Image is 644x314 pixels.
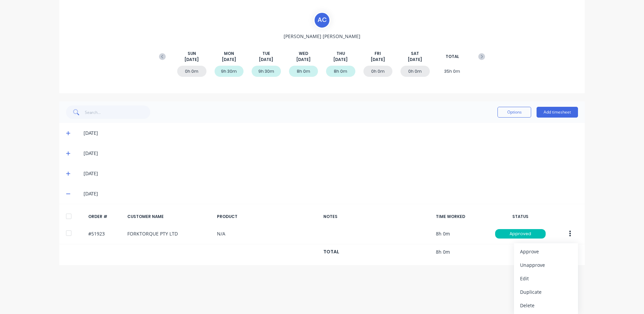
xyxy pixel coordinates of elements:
[252,66,281,77] div: 9h 30m
[127,214,212,220] div: CUSTOMER NAME
[299,51,308,57] span: WED
[289,66,318,77] div: 8h 0m
[495,229,546,239] div: Approved
[520,301,572,310] div: Delete
[88,214,122,220] div: ORDER #
[177,66,206,77] div: 0h 0m
[408,57,422,63] span: [DATE]
[314,12,330,29] div: A C
[222,57,236,63] span: [DATE]
[436,214,486,220] div: TIME WORKED
[185,57,199,63] span: [DATE]
[326,66,355,77] div: 8h 0m
[514,299,578,312] button: Delete
[492,214,549,220] div: STATUS
[217,214,318,220] div: PRODUCT
[323,214,430,220] div: NOTES
[520,274,572,283] div: Edit
[259,57,273,63] span: [DATE]
[371,57,385,63] span: [DATE]
[84,150,578,157] div: [DATE]
[514,285,578,299] button: Duplicate
[411,51,419,57] span: SAT
[514,245,578,258] button: Approve
[262,51,270,57] span: TUE
[537,107,578,118] button: Add timesheet
[84,129,578,137] div: [DATE]
[284,33,360,40] span: [PERSON_NAME] [PERSON_NAME]
[84,190,578,197] div: [DATE]
[336,51,345,57] span: THU
[520,247,572,256] div: Approve
[85,105,151,119] input: Search...
[514,258,578,272] button: Unapprove
[224,51,234,57] span: MON
[400,66,430,77] div: 0h 0m
[446,54,459,60] span: TOTAL
[215,66,244,77] div: 9h 30m
[333,57,348,63] span: [DATE]
[497,107,531,118] button: Options
[495,229,546,239] button: Approved
[438,66,467,77] div: 35h 0m
[375,51,381,57] span: FRI
[520,260,572,270] div: Unapprove
[296,57,311,63] span: [DATE]
[520,287,572,297] div: Duplicate
[84,170,578,177] div: [DATE]
[514,272,578,285] button: Edit
[188,51,196,57] span: SUN
[363,66,393,77] div: 0h 0m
